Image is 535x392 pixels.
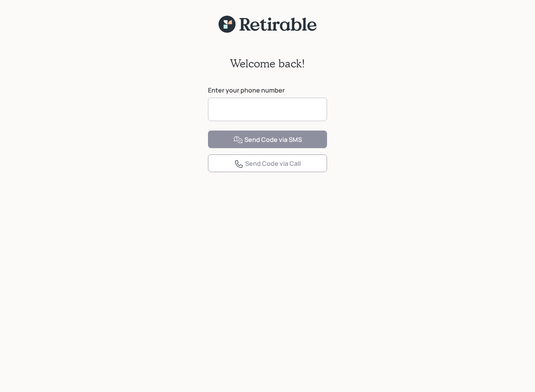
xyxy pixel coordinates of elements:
[233,135,302,145] div: Send Code via SMS
[234,159,301,169] div: Send Code via Call
[208,154,327,172] button: Send Code via Call
[230,57,305,70] h2: Welcome back!
[208,131,327,148] button: Send Code via SMS
[208,86,327,94] label: Enter your phone number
